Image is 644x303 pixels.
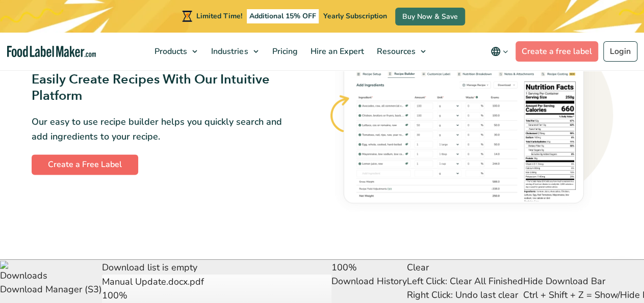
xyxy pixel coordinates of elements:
[151,46,188,57] span: Products
[208,46,249,57] span: Industries
[323,11,387,21] span: Yearly Subscription
[196,11,242,21] span: Limited Time!
[373,46,416,57] span: Resources
[304,33,368,70] a: Hire an Expert
[266,33,301,70] a: Pricing
[247,9,319,23] span: Additional 15% OFF
[102,275,331,289] div: Manual Update.docx.pdf
[603,41,637,62] a: Login
[395,8,465,25] a: Buy Now & Save
[407,261,523,302] div: Clear
[269,46,298,57] span: Pricing
[102,274,102,275] img: wAAACH5BAEAAAAALAAAAAABAAEAAAICRAEAOw==
[205,33,263,70] a: Industries
[102,289,331,302] div: 100%
[331,274,407,288] div: Download History
[516,41,598,62] a: Create a free label
[331,261,407,274] div: 100%
[407,274,523,288] div: Left Click: Clear All Finished
[370,33,430,70] a: Resources
[32,71,284,105] h3: Easily Create Recipes With Our Intuitive Platform
[102,261,331,274] div: Download list is empty
[32,115,284,144] p: Our easy to use recipe builder helps you quickly search and add ingredients to your recipe.
[407,288,523,302] div: Right Click: Undo last clear
[307,46,365,57] span: Hire an Expert
[148,33,202,70] a: Products
[32,154,138,175] a: Create a Free Label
